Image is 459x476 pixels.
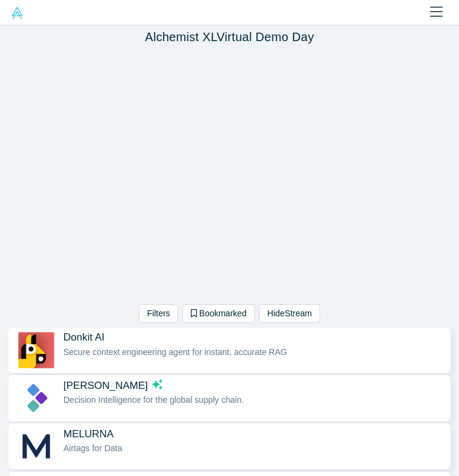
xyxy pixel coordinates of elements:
[182,304,255,323] button: Bookmarked
[152,379,162,390] svg: dsa ai sparkles
[17,428,55,465] img: MELURNA's Logo
[139,304,178,323] button: Filters
[11,7,24,19] img: Alchemist Vault Logo
[63,347,287,357] span: Secure context engineering agent for instant, accurate RAG
[63,428,114,440] span: MELURNA
[17,380,55,416] img: Kimaru AI's Logo
[63,443,122,453] span: Airtags for Data
[8,376,451,420] button: [PERSON_NAME]dsa ai sparklesDecision Intelligence for the global supply chain.
[63,331,104,344] span: Donkit AI
[63,395,244,405] span: Decision Intelligence for the global supply chain.
[8,328,451,373] button: Donkit AISecure context engineering agent for instant, accurate RAG
[7,48,453,300] iframe: Alchemist Class XL Demo Day: Vault
[259,304,320,323] button: HideStream
[63,379,148,392] span: [PERSON_NAME]
[17,332,55,368] img: Donkit AI's Logo
[8,424,451,469] button: MELURNAAirtags for Data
